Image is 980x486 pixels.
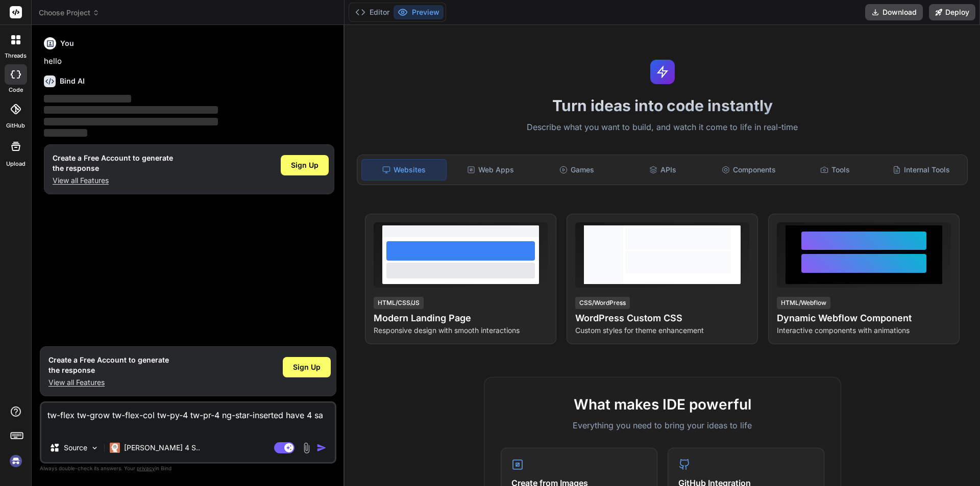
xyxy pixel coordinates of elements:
p: View all Features [53,175,173,186]
label: threads [5,52,27,60]
p: Describe what you want to build, and watch it come to life in real-time [351,121,974,134]
span: Sign Up [293,362,321,372]
p: Custom styles for theme enhancement [575,325,749,336]
p: [PERSON_NAME] 4 S.. [124,443,200,453]
p: hello [44,56,334,67]
img: icon [316,443,327,453]
img: Claude 4 Sonnet [110,443,120,453]
img: signin [7,452,24,470]
div: Websites [361,159,447,181]
h1: Turn ideas into code instantly [351,96,974,115]
h6: You [60,38,74,48]
p: View all Features [48,377,169,388]
div: APIs [621,159,705,181]
label: Upload [6,160,26,168]
textarea: tw-flex tw-grow tw-flex-col tw-py-4 tw-pr-4 ng-star-inserted have 4 [PERSON_NAME] [41,403,335,433]
span: ‌ [44,129,87,137]
div: Components [707,159,791,181]
span: ‌ [44,95,131,103]
h4: Dynamic Webflow Component [777,311,951,325]
div: HTML/Webflow [777,297,830,309]
h4: Modern Landing Page [374,311,548,325]
h1: Create a Free Account to generate the response [53,153,173,173]
label: GitHub [6,121,25,130]
label: code [9,86,23,94]
button: Editor [351,5,394,19]
button: Deploy [929,4,975,20]
h4: WordPress Custom CSS [575,311,749,325]
span: ‌ [44,118,218,125]
h1: Create a Free Account to generate the response [48,355,169,375]
span: ‌ [44,106,218,114]
button: Download [865,4,923,20]
div: Web Apps [449,159,533,181]
div: CSS/WordPress [575,297,630,309]
div: HTML/CSS/JS [374,297,424,309]
h6: Bind AI [60,76,85,86]
span: privacy [137,465,155,471]
p: Always double-check its answers. Your in Bind [40,464,336,473]
span: Choose Project [39,8,100,18]
p: Responsive design with smooth interactions [374,325,548,336]
div: Games [535,159,619,181]
div: Tools [793,159,877,181]
img: Pick Models [90,444,99,452]
span: Sign Up [291,160,318,170]
p: Source [64,443,87,453]
div: Internal Tools [879,159,963,181]
img: attachment [301,442,312,454]
h2: What makes IDE powerful [501,394,824,415]
p: Interactive components with animations [777,325,951,336]
button: Preview [394,5,444,19]
p: Everything you need to bring your ideas to life [501,419,824,431]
